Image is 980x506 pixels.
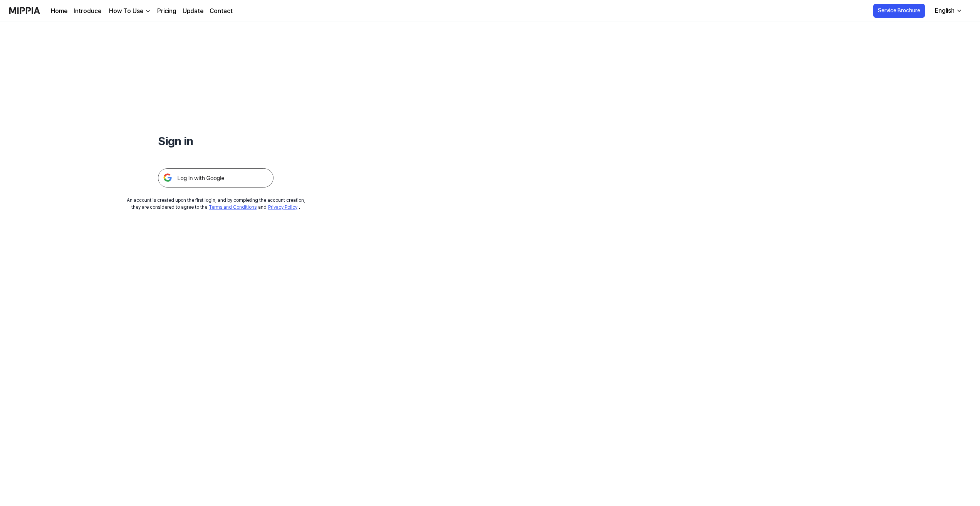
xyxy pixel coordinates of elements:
a: Terms and Conditions [209,204,257,210]
div: An account is created upon the first login, and by completing the account creation, they are cons... [127,197,305,211]
a: Privacy Policy [268,204,297,210]
a: Pricing [157,7,176,16]
img: down [145,8,151,14]
a: Home [51,7,67,16]
img: 구글 로그인 버튼 [158,168,274,188]
button: English [929,3,967,18]
button: Service Brochure [873,4,925,18]
a: Update [183,7,203,16]
div: How To Use [107,7,145,16]
h1: Sign in [158,132,274,150]
div: English [933,6,956,15]
button: How To Use [107,7,151,16]
a: Contact [210,7,233,16]
a: Introduce [74,7,101,16]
